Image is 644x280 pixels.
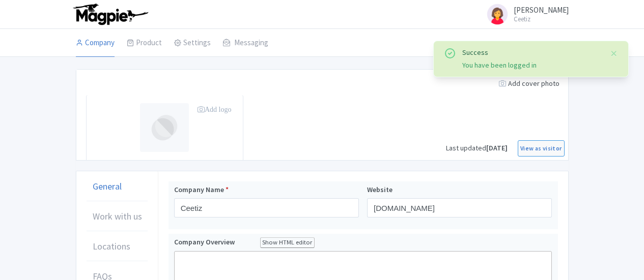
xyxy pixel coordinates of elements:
span: Locations [93,239,130,253]
div: Last updated [446,143,508,153]
span: General [93,179,122,193]
img: logo-ab69f6fb50320c5b225c76a69d11143b.png [71,3,150,25]
div: Success [462,47,602,58]
span: Company Name [174,185,224,195]
a: Locations [82,231,152,262]
span: [DATE] [486,143,508,152]
span: [PERSON_NAME] [514,5,569,15]
a: Company [76,29,115,57]
a: [PERSON_NAME] Ceetiz [479,2,569,26]
small: Ceetiz [514,16,569,22]
i: Add logo [198,106,232,113]
span: Company Overview [174,237,235,247]
a: Product [127,29,162,57]
a: Settings [174,29,211,57]
a: Messaging [223,29,268,57]
a: Work with us [82,201,152,232]
img: profile-logo-d1a8e230fb1b8f12adc913e4f4d7365c.png [140,103,189,152]
span: Work with us [93,209,142,223]
a: View as visitor [518,140,564,157]
div: You have been logged in [462,60,602,71]
span: Website [367,185,393,195]
div: Add cover photo [495,74,564,93]
div: Show HTML editor [260,237,315,248]
a: General [82,171,152,202]
img: avatar_key_member-9c1dde93af8b07d7383eb8b5fb890c87.png [485,2,510,26]
button: Close [610,47,618,59]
